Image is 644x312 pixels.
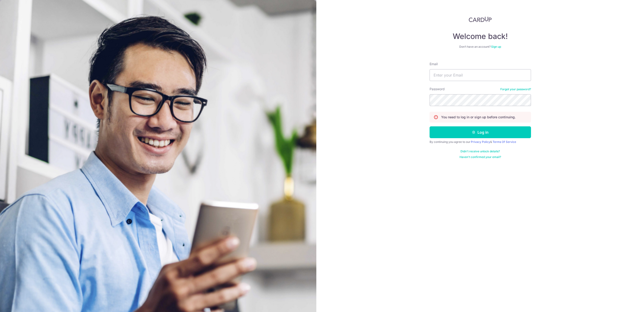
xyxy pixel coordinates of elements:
a: Terms Of Service [493,140,516,144]
div: By continuing you agree to our & [430,140,531,144]
p: You need to log in or sign up before continuing. [441,115,516,120]
a: Didn't receive unlock details? [460,150,500,153]
a: Privacy Policy [471,140,490,144]
div: Don’t have an account? [430,45,531,49]
button: Log in [430,126,531,138]
img: CardUp Logo [469,17,492,22]
label: Email [430,62,438,66]
a: Sign up [491,45,501,48]
a: Forgot your password? [500,87,531,91]
a: Haven't confirmed your email? [460,155,501,159]
h4: Welcome back! [430,32,531,41]
input: Enter your Email [430,69,531,81]
label: Password [430,87,445,91]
